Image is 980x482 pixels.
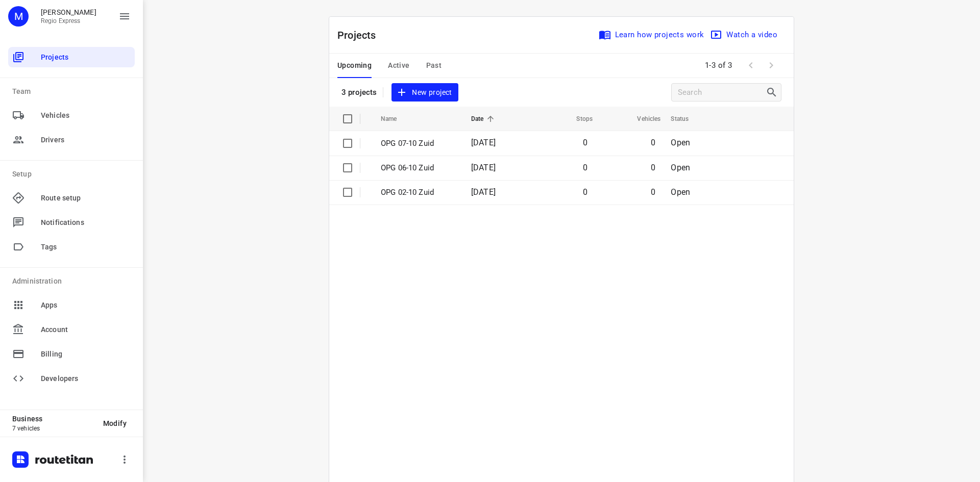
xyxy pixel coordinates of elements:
span: Previous Page [741,55,761,75]
span: Notifications [41,217,131,228]
span: Developers [41,373,131,384]
span: Open [671,163,690,172]
div: Vehicles [8,105,135,125]
div: Projects [8,47,135,67]
div: Account [8,319,135,340]
span: Drivers [41,135,131,145]
span: Modify [103,419,127,427]
span: [DATE] [471,187,496,197]
div: Billing [8,344,135,364]
span: Status [671,113,702,125]
span: Next Page [761,55,781,75]
span: Name [381,113,410,125]
div: Apps [8,295,135,315]
p: Team [12,86,135,97]
span: Date [471,113,497,125]
p: Max Bisseling [41,8,96,16]
span: New project [398,86,452,99]
p: 3 projects [341,88,377,97]
span: 0 [651,138,655,147]
p: 7 vehicles [12,425,95,432]
span: Account [41,324,131,335]
p: OPG 02-10 Zuid [381,187,456,198]
span: Vehicles [624,113,660,125]
span: Route setup [41,193,131,204]
p: Setup [12,169,135,180]
span: [DATE] [471,138,496,147]
div: Notifications [8,212,135,233]
span: 0 [583,138,587,147]
div: Tags [8,237,135,257]
p: Business [12,415,95,423]
span: Tags [41,242,131,252]
div: M [8,6,29,27]
span: Past [426,59,442,72]
div: Drivers [8,130,135,150]
span: Open [671,187,690,197]
span: Upcoming [337,59,372,72]
div: Developers [8,368,135,389]
button: Modify [95,414,135,433]
span: [DATE] [471,163,496,172]
span: 0 [583,187,587,197]
span: Projects [41,52,131,63]
p: Projects [337,28,384,43]
span: 0 [651,187,655,197]
p: Regio Express [41,17,96,24]
span: Apps [41,300,131,311]
span: Billing [41,349,131,360]
div: Search [766,86,781,98]
span: 1-3 of 3 [701,55,737,77]
span: Stops [563,113,593,125]
p: Administration [12,276,135,287]
span: Open [671,138,690,147]
div: Route setup [8,188,135,208]
span: Vehicles [41,110,131,121]
p: OPG 06-10 Zuid [381,162,456,174]
button: New project [391,83,458,102]
p: OPG 07-10 Zuid [381,138,456,149]
input: Search projects [678,85,766,100]
span: 0 [583,163,587,172]
span: 0 [651,163,655,172]
span: Active [388,59,409,72]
